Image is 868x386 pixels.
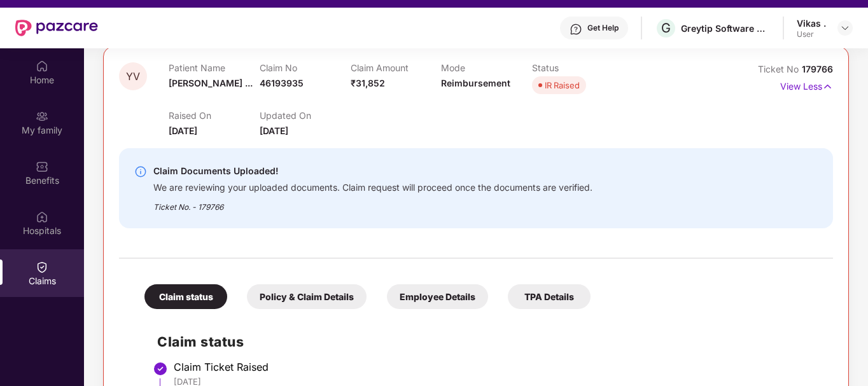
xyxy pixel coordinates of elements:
[840,23,850,33] img: svg+xml;base64,PHN2ZyBpZD0iRHJvcGRvd24tMzJ4MzIiIHhtbG5zPSJodHRwOi8vd3d3LnczLm9yZy8yMDAwL3N2ZyIgd2...
[153,179,592,193] div: We are reviewing your uploaded documents. Claim request will proceed once the documents are verif...
[780,76,833,93] p: View Less
[441,62,532,73] p: Mode
[797,29,826,39] div: User
[153,163,592,179] div: Claim Documents Uploaded!
[36,261,48,273] img: svg+xml;base64,PHN2ZyBpZD0iQ2xhaW0iIHhtbG5zPSJodHRwOi8vd3d3LnczLm9yZy8yMDAwL3N2ZyIgd2lkdGg9IjIwIi...
[545,79,580,92] div: IR Raised
[15,20,98,36] img: New Pazcare Logo
[351,78,385,88] span: ₹31,852
[351,62,442,73] p: Claim Amount
[36,110,48,123] img: svg+xml;base64,PHN2ZyB3aWR0aD0iMjAiIGhlaWdodD0iMjAiIHZpZXdCb3g9IjAgMCAyMCAyMCIgZmlsbD0ibm9uZSIgeG...
[36,210,48,223] img: svg+xml;base64,PHN2ZyBpZD0iSG9zcGl0YWxzIiB4bWxucz0iaHR0cDovL3d3dy53My5vcmcvMjAwMC9zdmciIHdpZHRoPS...
[681,22,770,34] div: Greytip Software Private Limited
[247,284,367,309] div: Policy & Claim Details
[532,62,623,73] p: Status
[260,78,304,88] span: 46193935
[169,110,260,121] p: Raised On
[661,20,671,36] span: G
[822,79,833,93] img: svg+xml;base64,PHN2ZyB4bWxucz0iaHR0cDovL3d3dy53My5vcmcvMjAwMC9zdmciIHdpZHRoPSIxNyIgaGVpZ2h0PSIxNy...
[126,71,140,82] span: YV
[758,64,802,74] span: Ticket No
[441,78,510,88] span: Reimbursement
[169,125,197,136] span: [DATE]
[169,78,253,88] span: [PERSON_NAME] ...
[797,17,826,29] div: Vikas .
[802,64,833,74] span: 179766
[144,284,227,309] div: Claim status
[508,284,591,309] div: TPA Details
[169,62,260,73] p: Patient Name
[260,125,288,136] span: [DATE]
[36,160,48,173] img: svg+xml;base64,PHN2ZyBpZD0iQmVuZWZpdHMiIHhtbG5zPSJodHRwOi8vd3d3LnczLm9yZy8yMDAwL3N2ZyIgd2lkdGg9Ij...
[174,361,820,373] div: Claim Ticket Raised
[153,361,168,376] img: svg+xml;base64,PHN2ZyBpZD0iU3RlcC1Eb25lLTMyeDMyIiB4bWxucz0iaHR0cDovL3d3dy53My5vcmcvMjAwMC9zdmciIH...
[36,60,48,72] img: svg+xml;base64,PHN2ZyBpZD0iSG9tZSIgeG1sbnM9Imh0dHA6Ly93d3cudzMub3JnLzIwMDAvc3ZnIiB3aWR0aD0iMjAiIG...
[387,284,488,309] div: Employee Details
[260,110,351,121] p: Updated On
[153,193,592,213] div: Ticket No. - 179766
[134,165,147,178] img: svg+xml;base64,PHN2ZyBpZD0iSW5mby0yMHgyMCIgeG1sbnM9Imh0dHA6Ly93d3cudzMub3JnLzIwMDAvc3ZnIiB3aWR0aD...
[260,62,351,73] p: Claim No
[587,23,619,33] div: Get Help
[157,331,820,352] h2: Claim status
[570,23,582,36] img: svg+xml;base64,PHN2ZyBpZD0iSGVscC0zMngzMiIgeG1sbnM9Imh0dHA6Ly93d3cudzMub3JnLzIwMDAvc3ZnIiB3aWR0aD...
